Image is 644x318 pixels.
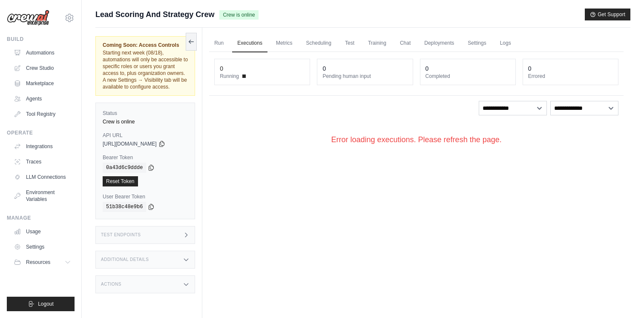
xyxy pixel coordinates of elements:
a: Marketplace [10,77,75,90]
a: Automations [10,46,75,60]
h3: Additional Details [101,257,149,262]
div: 0 [528,64,532,73]
div: Error loading executions. Please refresh the page. [209,120,624,159]
a: Traces [10,155,75,169]
dt: Completed [425,73,510,80]
a: Tool Registry [10,107,75,121]
a: Deployments [419,34,459,52]
a: Test [340,34,359,52]
a: Reset Token [103,176,138,186]
a: Environment Variables [10,186,75,206]
div: Manage [7,215,75,221]
button: Get Support [585,9,630,20]
a: Crew Studio [10,61,75,75]
button: Logout [7,297,75,311]
a: Chat [395,34,416,52]
a: Settings [10,240,75,254]
div: Crew is online [103,118,188,125]
img: Logo [7,10,49,26]
span: Lead Scoring And Strategy Crew [95,9,214,20]
a: Agents [10,92,75,106]
a: Usage [10,225,75,238]
span: Resources [26,259,50,266]
label: User Bearer Token [103,193,188,200]
a: LLM Connections [10,170,75,184]
dt: Errored [528,73,613,80]
dt: Pending human input [322,73,407,80]
label: Status [103,110,188,117]
label: API URL [103,132,188,139]
span: Crew is online [219,10,258,20]
div: 0 [220,64,223,73]
span: Coming Soon: Access Controls [103,42,188,49]
a: Metrics [271,34,298,52]
h3: Test Endpoints [101,232,141,238]
a: Run [209,34,229,52]
a: Settings [463,34,491,52]
a: Training [363,34,391,52]
span: Logout [38,301,54,307]
div: Operate [7,129,75,136]
code: 51b38c48e9b6 [103,202,146,212]
span: Starting next week (08/18), automations will only be accessible to specific roles or users you gr... [103,50,188,90]
a: Integrations [10,140,75,153]
a: Scheduling [301,34,336,52]
label: Bearer Token [103,154,188,161]
div: 0 [322,64,326,73]
span: [URL][DOMAIN_NAME] [103,140,157,147]
div: 0 [425,64,429,73]
iframe: Chat Widget [601,277,644,318]
a: Logs [495,34,516,52]
a: Executions [232,34,267,52]
button: Resources [10,255,75,269]
h3: Actions [101,282,121,287]
span: Running [220,73,239,80]
div: Build [7,36,75,43]
code: 0a43d6c9ddde [103,163,146,173]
